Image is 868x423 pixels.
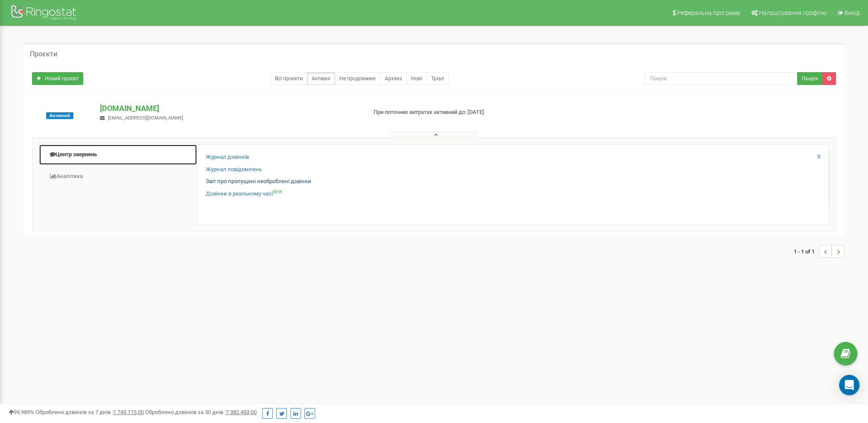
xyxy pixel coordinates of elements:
[797,72,823,85] button: Пошук
[206,153,249,161] a: Журнал дзвінків
[100,103,359,114] p: [DOMAIN_NAME]
[206,178,311,186] a: Звіт про пропущені необроблені дзвінки
[39,144,197,165] a: Центр звернень
[9,409,34,415] span: 99,989%
[307,72,335,85] a: Активні
[35,409,144,415] span: Оброблено дзвінків за 7 днів :
[108,115,183,121] span: [EMAIL_ADDRESS][DOMAIN_NAME]
[226,409,257,415] u: 7 382 453,00
[759,9,827,16] span: Налаштування профілю
[427,72,449,85] a: Тріал
[145,409,257,415] span: Оброблено дзвінків за 30 днів :
[374,108,565,117] p: При поточних витратах активний до: [DATE]
[677,9,740,16] span: Реферальна програма
[206,166,262,174] a: Журнал повідомлень
[406,72,427,85] a: Нові
[30,50,57,58] h5: Проєкти
[845,9,859,16] span: Вихід
[113,409,144,415] u: 1 745 115,00
[380,72,407,85] a: Архівні
[335,72,380,85] a: Не продовжені
[46,112,73,119] span: Активний
[32,72,83,85] a: Новий проєкт
[270,72,307,85] a: Всі проєкти
[794,245,819,258] span: 1 - 1 of 1
[273,190,282,194] sup: NEW
[839,375,859,395] div: Open Intercom Messenger
[794,236,845,266] nav: ...
[645,72,798,85] input: Пошук
[206,190,282,198] a: Дзвінки в реальному часіNEW
[817,153,821,161] a: X
[39,166,197,187] a: Аналiтика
